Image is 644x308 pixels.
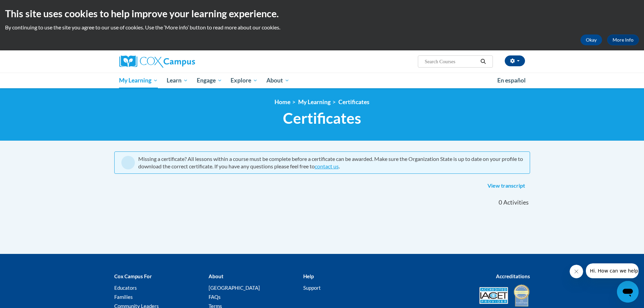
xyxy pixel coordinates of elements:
div: Missing a certificate? All lessons within a course must be complete before a certificate can be a... [138,155,523,170]
a: Home [275,98,290,105]
a: Families [114,294,133,300]
b: Accreditations [496,273,530,279]
span: Hi. How can we help? [4,5,55,10]
a: My Learning [298,98,331,105]
a: Engage [192,73,226,88]
a: [GEOGRAPHIC_DATA] [209,285,260,291]
span: En español [497,77,526,84]
img: Accredited IACET® Provider [479,287,508,304]
span: Activities [503,199,529,206]
span: About [266,76,289,85]
iframe: Close message [570,265,583,278]
b: Cox Campus For [114,273,152,279]
span: Learn [167,76,188,85]
a: More Info [607,34,639,45]
a: Certificates [338,98,369,105]
p: By continuing to use the site you agree to our use of cookies. Use the ‘More info’ button to read... [5,24,639,31]
a: Support [303,285,321,291]
a: contact us [315,163,339,169]
a: Cox Campus [119,55,248,68]
h2: This site uses cookies to help improve your learning experience. [5,7,639,20]
span: My Learning [119,76,158,85]
input: Search Courses [424,57,478,66]
iframe: Message from company [586,263,639,278]
button: Account Settings [505,55,525,66]
img: Cox Campus [119,55,195,68]
a: About [262,73,294,88]
span: Certificates [283,109,361,127]
a: FAQs [209,294,221,300]
a: En español [493,73,530,88]
a: Explore [226,73,262,88]
button: Search [478,57,488,66]
button: Okay [580,34,602,45]
a: Educators [114,285,137,291]
a: Learn [162,73,192,88]
b: About [209,273,223,279]
a: View transcript [482,181,530,191]
iframe: Button to launch messaging window [617,281,639,303]
span: Engage [197,76,222,85]
img: IDA® Accredited [513,284,530,307]
span: 0 [499,199,502,206]
a: My Learning [115,73,163,88]
b: Help [303,273,314,279]
span: Explore [231,76,258,85]
div: Main menu [109,73,535,88]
